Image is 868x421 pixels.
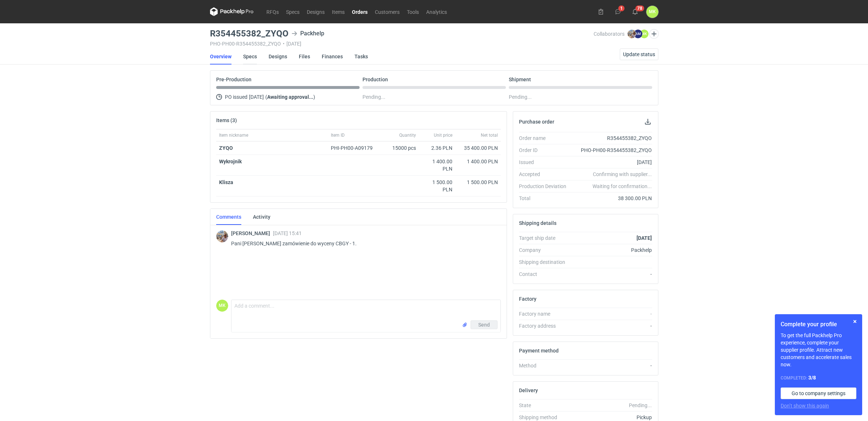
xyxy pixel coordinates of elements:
span: Item nickname [219,132,248,138]
div: Shipping method [519,414,572,421]
div: Production Deviation [519,183,572,190]
div: 15000 pcs [383,141,419,155]
div: Factory name [519,310,572,317]
a: Go to company settings [781,387,856,399]
span: Pending... [362,93,385,101]
span: • [283,41,285,47]
a: Overview [210,48,231,65]
a: Files [299,48,310,65]
button: Edit collaborators [649,29,658,39]
a: Tools [403,7,423,16]
span: ) [313,94,315,100]
p: Pani [PERSON_NAME] zamówienie do wyceny CBGY - 1. [231,239,495,248]
div: Pickup [572,414,652,421]
a: Items [328,7,348,16]
span: Net total [481,132,498,138]
a: Analytics [423,7,451,16]
div: - [572,270,652,278]
h2: Shipping details [519,220,556,226]
img: Michał Palasek [627,30,636,38]
div: 1 500.00 PLN [458,179,498,186]
span: Item ID [331,132,345,138]
div: 1 400.00 PLN [458,158,498,165]
div: Martyna Kasperska [646,6,658,18]
div: Contact [519,270,572,278]
div: - [572,310,652,317]
strong: Awaiting approval... [267,94,313,100]
svg: Packhelp Pro [210,7,254,16]
span: Quantity [399,132,416,138]
span: Unit price [434,132,452,138]
div: State [519,402,572,409]
em: Waiting for confirmation... [592,183,652,190]
p: Production [362,77,388,82]
h2: Factory [519,296,536,302]
span: Update status [623,52,655,57]
span: [DATE] 15:41 [273,230,302,236]
button: Don’t show this again [781,402,829,409]
p: To get the full Packhelp Pro experience, complete your supplier profile. Attract new customers an... [781,332,856,368]
div: Order name [519,135,572,142]
button: Download PO [643,117,652,126]
a: Activity [253,209,270,225]
strong: 3 / 8 [808,375,816,381]
div: Issued [519,159,572,166]
div: Pending... [509,93,652,101]
span: [DATE] [249,93,264,101]
h2: Delivery [519,387,538,393]
a: Designs [269,48,287,65]
strong: Klisza [219,179,233,185]
strong: Wykrojnik [219,159,242,164]
div: Factory address [519,322,572,330]
h1: Complete your profile [781,320,856,329]
div: 1 400.00 PLN [422,158,452,172]
div: 35 400.00 PLN [458,144,498,152]
div: Completed: [781,374,856,382]
strong: [DATE] [637,235,652,241]
button: 1 [612,6,624,17]
h2: Items (3) [216,117,237,123]
figcaption: MK [640,30,649,38]
h3: R354455382_ZYQO [210,29,289,38]
img: Michał Palasek [216,230,228,242]
div: PO issued [216,93,360,101]
button: Skip for now [851,317,859,326]
a: Finances [322,48,343,65]
button: 78 [629,6,641,17]
div: Martyna Kasperska [216,300,228,312]
div: Order ID [519,147,572,154]
div: Shipping destination [519,258,572,266]
a: Designs [303,7,328,16]
div: PHO-PH00-R354455382_ZYQO [572,147,652,154]
div: R354455382_ZYQO [572,135,652,142]
span: Collaborators [594,31,625,37]
span: [PERSON_NAME] [231,230,273,236]
a: Comments [216,209,241,225]
span: Send [478,322,490,327]
div: 1 500.00 PLN [422,179,452,193]
h2: Purchase order [519,119,554,125]
div: Accepted [519,171,572,178]
p: Shipment [509,77,531,82]
div: 38 300.00 PLN [572,195,652,202]
p: Pre-Production [216,77,251,82]
em: Confirming with supplier... [593,171,652,177]
strong: ZYQO [219,145,233,151]
div: - [572,362,652,369]
div: 2.36 PLN [422,144,452,152]
a: RFQs [263,7,282,16]
figcaption: AM [634,30,642,38]
div: Packhelp [292,29,324,38]
div: [DATE] [572,159,652,166]
div: Packhelp [572,246,652,254]
a: Customers [371,7,403,16]
span: ( [265,94,267,100]
a: Specs [282,7,303,16]
a: Specs [243,48,257,65]
a: Orders [348,7,371,16]
div: Company [519,246,572,254]
figcaption: MK [646,6,658,18]
button: Send [471,320,498,329]
em: Pending... [629,402,652,408]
